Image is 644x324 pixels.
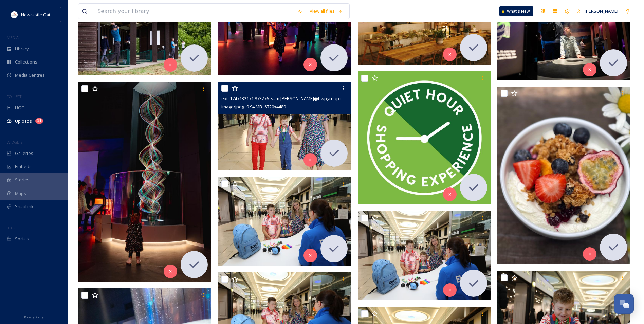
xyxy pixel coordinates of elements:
input: Search your library [94,4,294,19]
img: ext_1747132171.873276_sam.walker@bwpgroup.com-259A8548.JPG [218,82,351,170]
span: Library [15,46,29,52]
button: Open Chat [614,294,634,314]
span: Privacy Policy [24,315,44,319]
img: ext_1751904998.092981_info@life.org.uk-DSC00428_10inch.jpg [78,82,211,282]
span: Newcastle Gateshead Initiative [21,11,84,18]
div: 11 [35,118,43,124]
span: Embeds [15,163,32,170]
a: What's New [499,6,533,16]
span: COLLECT [7,94,21,99]
span: SOCIALS [7,225,20,230]
span: ext_1747132171.873276_sam.[PERSON_NAME]@bwpgroup.com-259A8548.JPG [221,95,378,102]
span: Maps [15,190,26,197]
span: image/jpeg | 9.94 MB | 6720 x 4480 [221,104,286,110]
a: [PERSON_NAME] [573,4,622,18]
span: WIDGETS [7,140,22,145]
span: Media Centres [15,72,45,78]
img: ext_1747132171.34955_sam.walker@bwpgroup.com-J000754 EldonSQ_Quiet_Hour_1080x1080.jpg [358,71,491,204]
img: ext_1749724890.745626_ali@triplafoodtours.com-Magic Hat Cafe Granola.jpg [497,87,630,264]
span: MEDIA [7,35,19,40]
img: ext_1747132169.851094_sam.walker@bwpgroup.com-259A8494.JPG [358,211,491,300]
img: DqD9wEUd_400x400.jpg [11,11,18,18]
span: Stories [15,177,30,183]
span: Collections [15,59,37,65]
a: Privacy Policy [24,312,44,321]
span: SnapLink [15,203,34,210]
a: View all files [306,4,346,18]
span: Galleries [15,150,33,157]
img: ext_1747132170.29899_sam.walker@bwpgroup.com-259A8496.JPG [218,177,351,266]
span: UGC [15,105,24,111]
span: Uploads [15,118,32,124]
span: [PERSON_NAME] [585,8,618,14]
span: Socials [15,236,29,242]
